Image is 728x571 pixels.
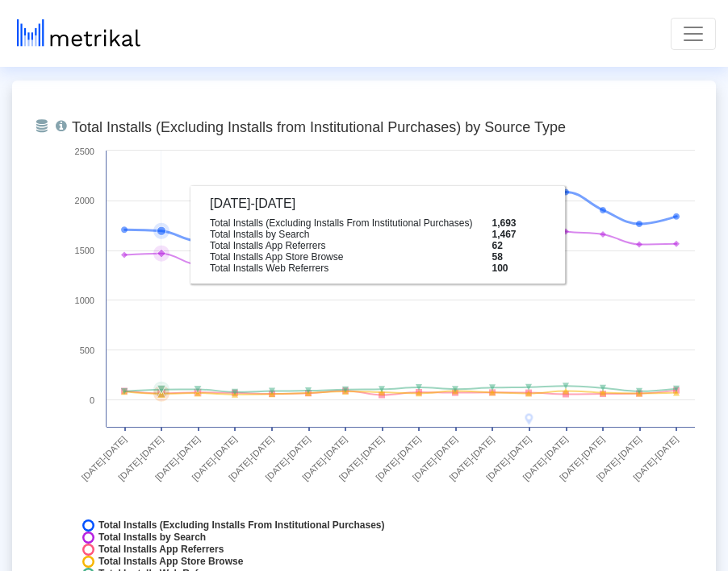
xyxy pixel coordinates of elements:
[447,434,496,482] text: [DATE]-[DATE]
[558,434,606,482] text: [DATE]-[DATE]
[75,196,94,205] text: 2000
[98,556,243,568] span: Total Installs App Store Browse
[90,395,94,405] text: 0
[17,19,140,47] img: metrical-logo-light.png
[484,434,533,482] text: [DATE]-[DATE]
[98,532,206,544] span: Total Installs by Search
[98,519,385,532] span: Total Installs (Excluding Installs From Institutional Purchases)
[374,434,422,482] text: [DATE]-[DATE]
[116,434,165,482] text: [DATE]-[DATE]
[190,434,238,482] text: [DATE]-[DATE]
[80,434,128,482] text: [DATE]-[DATE]
[72,119,566,135] tspan: Total Installs (Excluding Installs from Institutional Purchases) by Source Type
[75,296,94,305] text: 1000
[671,18,716,50] button: Toggle navigation
[595,434,643,482] text: [DATE]-[DATE]
[75,147,94,156] text: 2500
[264,434,312,482] text: [DATE]-[DATE]
[631,434,680,482] text: [DATE]-[DATE]
[411,434,459,482] text: [DATE]-[DATE]
[75,246,94,255] text: 1500
[98,544,224,556] span: Total Installs App Referrers
[300,434,349,482] text: [DATE]-[DATE]
[337,434,386,482] text: [DATE]-[DATE]
[80,345,94,355] text: 500
[227,434,275,482] text: [DATE]-[DATE]
[153,434,202,482] text: [DATE]-[DATE]
[521,434,569,482] text: [DATE]-[DATE]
